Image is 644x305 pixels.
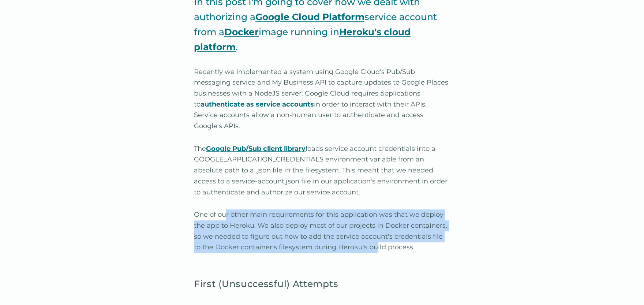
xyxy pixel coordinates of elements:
a: Docker [224,26,259,37]
p: One of our other main requirements for this application was that we deploy the app to Heroku. We ... [194,209,450,253]
p: The loads service account credentials into a GOOGLE_APPLICATION_CREDENTIALS environment variable ... [194,144,450,198]
a: Google Pub/Sub client library [206,145,306,153]
a: Google Cloud Platform [255,11,364,22]
p: Recently we implemented a system using Google Cloud's Pub/Sub messaging service and My Business A... [194,67,450,132]
a: authenticate as service accounts [201,100,314,108]
h3: First (Unsuccessful) Attempts [194,276,450,291]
